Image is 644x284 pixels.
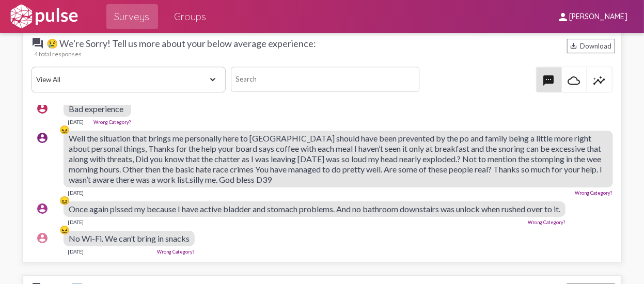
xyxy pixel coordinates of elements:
mat-icon: textsms [543,74,555,87]
div: 😖 [59,124,70,135]
a: Wrong Category? [575,190,613,196]
span: No Wi-Fi. We can’t bring in snacks [69,233,190,243]
a: Wrong Category? [93,119,131,125]
mat-icon: insights [593,74,606,87]
div: Download [567,39,615,53]
mat-icon: cloud_queue [568,74,580,87]
a: Surveys [106,4,158,29]
mat-icon: person [557,11,569,23]
a: Wrong Category? [157,249,195,255]
a: Wrong Category? [528,219,566,225]
span: Well the situation that brings me personally here to [GEOGRAPHIC_DATA] should have been prevented... [69,133,602,184]
span: 😢 We're Sorry! Tell us more about your below average experience: [32,37,316,50]
mat-icon: account_circle [36,202,49,215]
div: [DATE] [68,119,84,125]
img: white-logo.svg [8,4,80,29]
div: 😖 [59,225,70,235]
div: 😖 [59,195,70,206]
mat-icon: Download [570,42,578,50]
span: Groups [175,7,207,26]
span: Bad experience [69,104,123,114]
span: [PERSON_NAME] [569,12,627,22]
mat-icon: account_circle [36,132,49,144]
div: [DATE] [68,190,84,196]
div: 4 total responses [34,50,615,58]
mat-icon: account_circle [36,232,49,244]
span: Surveys [115,7,150,26]
mat-icon: account_circle [36,102,49,115]
button: [PERSON_NAME] [548,7,636,26]
a: Groups [166,4,215,29]
mat-icon: question_answer [32,37,44,50]
div: [DATE] [68,219,84,225]
input: Search [231,67,420,92]
div: [DATE] [68,248,84,255]
span: Once again pissed my because I have active bladder and stomach problems. And no bathroom downstai... [69,204,560,214]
